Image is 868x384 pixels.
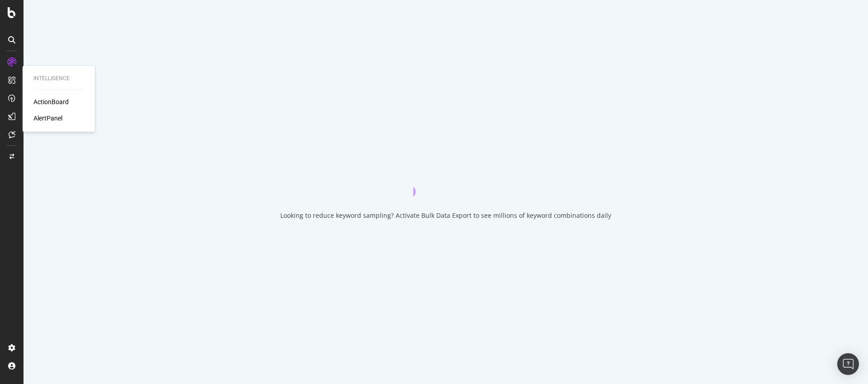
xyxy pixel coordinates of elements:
div: Looking to reduce keyword sampling? Activate Bulk Data Export to see millions of keyword combinat... [280,211,611,220]
div: Open Intercom Messenger [837,353,859,375]
a: AlertPanel [33,114,62,123]
div: animation [413,164,478,197]
a: ActionBoard [33,97,69,106]
div: Intelligence [33,75,84,82]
